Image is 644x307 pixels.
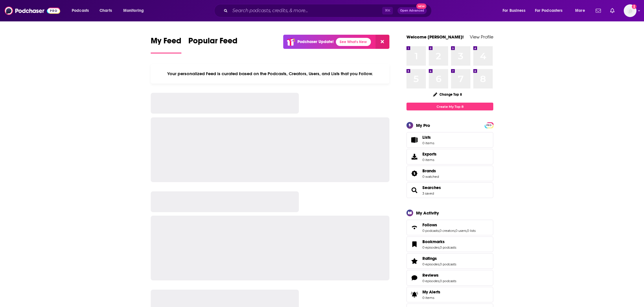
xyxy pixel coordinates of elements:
span: My Alerts [409,291,420,299]
a: Charts [96,6,115,15]
svg: Add a profile image [632,4,636,9]
button: open menu [531,6,571,15]
a: Bookmarks [409,240,420,248]
span: Podcasts [72,7,89,15]
span: , [439,229,439,233]
a: 0 podcasts [440,245,456,249]
div: My Activity [416,210,439,216]
a: 0 podcasts [422,229,439,233]
span: , [466,229,467,233]
p: Podchaser Update! [297,39,334,44]
span: 0 items [422,296,440,300]
span: Brands [422,168,436,173]
a: Searches [409,186,420,194]
span: My Alerts [422,289,440,295]
button: open menu [119,6,151,15]
span: 0 items [422,141,434,145]
a: Bookmarks [422,239,456,244]
a: Show notifications dropdown [593,6,603,16]
a: 0 creators [439,229,455,233]
a: 0 episodes [422,245,439,249]
a: Exports [406,149,493,164]
span: For Business [503,7,525,15]
img: User Profile [624,4,636,17]
span: Charts [100,7,112,15]
a: 0 episodes [422,279,439,283]
span: Reviews [422,273,439,278]
a: Lists [406,132,493,148]
div: My Pro [416,123,430,128]
span: Ratings [422,256,437,261]
span: Popular Feed [188,36,238,49]
span: Open Advanced [400,9,424,12]
button: open menu [498,6,533,15]
span: Searches [406,182,493,198]
a: Follows [422,222,476,228]
span: Bookmarks [422,239,445,244]
span: New [416,3,427,9]
span: Follows [422,222,437,228]
button: open menu [571,6,592,15]
a: 0 watched [422,175,439,179]
a: See What's New [336,38,371,46]
a: Reviews [422,273,456,278]
span: Brands [406,166,493,181]
a: 0 episodes [422,262,439,266]
span: Reviews [406,270,493,286]
span: For Podcasters [535,7,563,15]
a: Brands [409,169,420,177]
span: Lists [422,135,431,140]
span: Ratings [406,253,493,269]
span: ⌘ K [382,7,393,14]
a: 0 lists [467,229,476,233]
a: 3 saved [422,191,434,195]
span: , [455,229,455,233]
a: 0 users [455,229,466,233]
span: More [575,7,585,15]
a: View Profile [470,34,493,40]
a: Popular Feed [188,36,238,53]
span: 0 items [422,158,437,162]
a: Searches [422,185,441,190]
div: Search podcasts, credits, & more... [220,4,437,17]
span: Exports [409,153,420,161]
a: Welcome [PERSON_NAME]! [406,34,464,40]
a: Ratings [422,256,456,261]
span: Follows [406,220,493,235]
a: Ratings [409,257,420,265]
a: Reviews [409,274,420,282]
button: open menu [68,6,96,15]
a: Create My Top 8 [406,103,493,110]
input: Search podcasts, credits, & more... [230,6,382,15]
span: Logged in as sbobal [624,4,636,17]
a: My Feed [151,36,181,53]
span: Exports [422,151,437,157]
div: Your personalized Feed is curated based on the Podcasts, Creators, Users, and Lists that you Follow. [151,64,389,84]
button: Show profile menu [624,4,636,17]
img: Podchaser - Follow, Share and Rate Podcasts [5,5,60,16]
span: Lists [422,135,434,140]
a: Follows [409,223,420,232]
button: Open AdvancedNew [398,7,427,14]
a: Brands [422,168,439,173]
span: Bookmarks [406,236,493,252]
button: Change Top 8 [430,91,465,98]
a: PRO [485,123,492,127]
a: Show notifications dropdown [608,6,617,16]
a: My Alerts [406,287,493,302]
span: PRO [485,123,492,127]
span: My Feed [151,36,181,49]
a: 0 podcasts [440,262,456,266]
span: Monitoring [123,7,144,15]
span: Lists [409,136,420,144]
a: 0 podcasts [440,279,456,283]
